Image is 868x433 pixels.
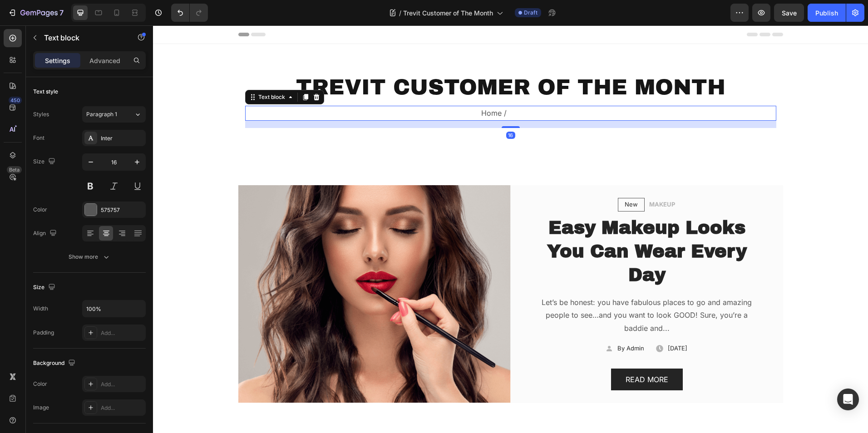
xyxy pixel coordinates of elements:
div: READ MORE [473,348,515,361]
span: Draft [524,9,538,17]
div: 16 [353,106,362,113]
div: Open Intercom Messenger [837,389,859,410]
p: Advanced [89,56,120,65]
div: Show more [69,252,111,261]
input: Auto [83,300,145,317]
button: Paragraph 1 [82,106,146,123]
div: Image [33,403,49,412]
span: / [399,8,401,18]
div: Background [33,357,77,369]
div: Add... [101,329,143,337]
p: 7 [59,7,64,18]
iframe: To enrich screen reader interactions, please activate Accessibility in Grammarly extension settings [153,25,868,433]
button: READ MORE [458,343,530,365]
div: Align [33,227,59,240]
div: Color [33,380,47,388]
div: 575757 [101,206,143,214]
div: Text block [104,68,134,76]
div: Inter [101,134,143,143]
div: Add... [101,380,143,389]
p: Settings [45,56,70,65]
p: New [472,175,485,184]
div: Undo/Redo [171,4,208,22]
div: Size [33,281,57,294]
img: Alt Image [85,160,358,378]
p: Easy Makeup Looks You Can Wear Every Day [385,191,603,261]
span: Paragraph 1 [86,110,117,118]
span: Save [782,9,797,17]
p: Let’s be honest: you have fabulous places to go and amazing people to see…and you want to look GO... [385,271,603,310]
div: Padding [33,329,54,337]
div: 450 [9,97,22,104]
div: Publish [815,8,838,18]
div: Size [33,156,57,168]
div: Styles [33,110,49,118]
button: 7 [4,4,68,22]
button: Show more [33,249,146,265]
p: MAKEUP [496,175,522,184]
div: Color [33,206,47,214]
span: Our Blogs [354,83,387,92]
span: Trevit Customer of The Month [403,8,493,18]
div: Font [33,134,44,142]
p: [DATE] [515,319,534,328]
p: By Admin [464,319,491,328]
p: Text block [44,32,121,43]
button: Publish [808,4,846,22]
div: Add... [101,404,143,412]
button: Save [774,4,804,22]
div: Text style [33,88,58,96]
div: Width [33,305,48,313]
div: Beta [7,166,22,173]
